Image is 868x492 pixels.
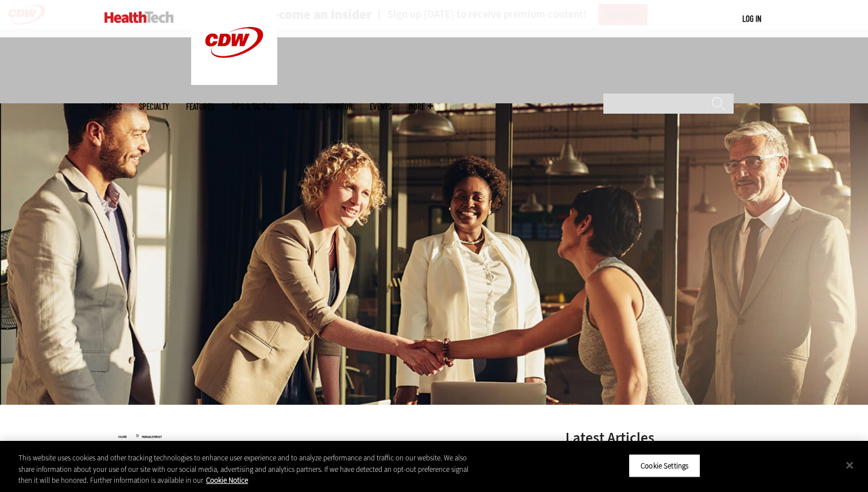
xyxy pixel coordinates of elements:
[206,475,248,485] a: More information about your privacy
[370,102,392,111] a: Events
[742,13,761,24] a: Log in
[327,102,352,111] a: MonITor
[104,11,174,23] img: Home
[118,435,127,439] a: Home
[101,102,122,111] span: Topics
[118,431,535,440] div: »
[139,102,169,111] span: Specialty
[18,452,478,486] div: This website uses cookies and other tracking technologies to enhance user experience and to analy...
[292,102,309,111] a: Video
[231,102,275,111] a: Tips & Tactics
[837,452,862,478] button: Close
[191,76,277,88] a: CDW
[565,431,738,445] h3: Latest Articles
[186,102,214,111] a: Features
[409,102,433,111] span: More
[629,454,700,478] button: Cookie Settings
[142,435,162,439] a: Management
[742,13,761,25] div: User menu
